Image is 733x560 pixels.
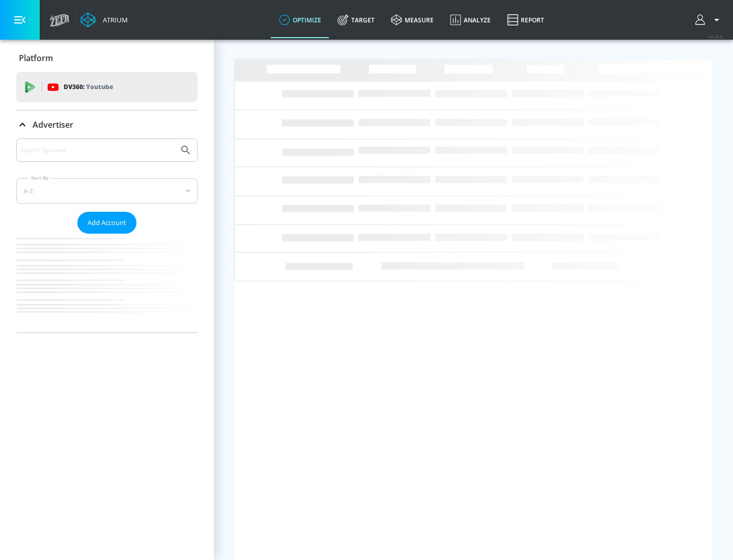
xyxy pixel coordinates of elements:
[77,212,136,234] button: Add Account
[86,81,113,92] p: Youtube
[271,2,329,38] a: optimize
[329,2,383,38] a: Target
[16,138,198,332] div: Advertiser
[442,2,499,38] a: Analyze
[88,217,126,229] span: Add Account
[16,110,198,139] div: Advertiser
[16,72,198,102] div: DV360: Youtube
[19,52,53,64] p: Platform
[709,34,723,39] span: v 4.32.0
[16,44,198,72] div: Platform
[16,234,198,332] nav: list of Advertiser
[20,144,175,157] input: Search by name
[383,2,442,38] a: measure
[33,119,73,130] p: Advertiser
[64,81,113,93] p: DV360:
[29,175,51,181] label: Sort By
[99,15,128,24] div: Atrium
[499,2,552,38] a: Report
[80,12,128,27] a: Atrium
[16,178,198,204] div: A-Z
